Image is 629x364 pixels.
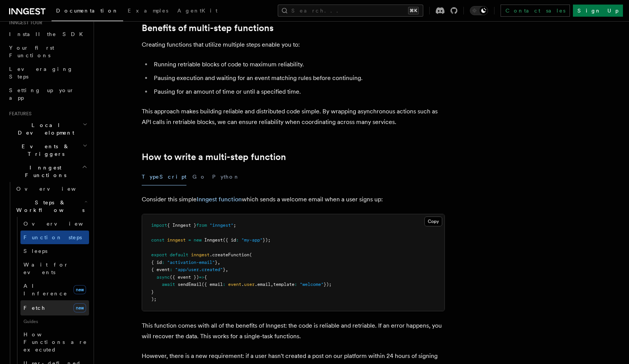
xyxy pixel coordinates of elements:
[6,41,89,62] a: Your first Functions
[263,237,271,243] span: });
[152,59,445,70] li: Running retriable blocks of code to maximum reliability.
[23,248,47,254] span: Sleeps
[199,275,204,280] span: =>
[223,282,225,287] span: :
[123,2,173,20] a: Examples
[255,282,271,287] span: .email
[6,62,89,83] a: Leveraging Steps
[23,331,87,353] span: How Functions are executed
[9,66,73,80] span: Leveraging Steps
[167,260,215,265] span: "activation-email"
[142,106,445,127] p: This approach makes building reliable and distributed code simple. By wrapping asynchronous actio...
[212,168,240,185] button: Python
[573,5,623,17] a: Sign Up
[16,186,94,192] span: Overview
[191,252,210,257] span: inngest
[6,161,89,182] button: Inngest Functions
[74,303,86,312] span: new
[204,237,223,243] span: Inngest
[244,282,255,287] span: user
[152,73,445,83] li: Pausing execution and waiting for an event matching rules before continuing.
[23,283,67,297] span: AI Inference
[6,118,89,140] button: Local Development
[20,217,89,231] a: Overview
[225,267,228,272] span: ,
[13,196,89,217] button: Steps & Workflows
[167,223,196,228] span: { Inngest }
[6,140,89,161] button: Events & Triggers
[151,237,164,243] span: const
[20,328,89,356] a: How Functions are executed
[6,83,89,105] a: Setting up your app
[6,143,83,158] span: Events & Triggers
[151,297,156,302] span: );
[194,237,202,243] span: new
[128,8,168,14] span: Examples
[13,199,84,214] span: Steps & Workflows
[142,39,445,50] p: Creating functions that utilize multiple steps enable you to:
[20,300,89,315] a: Fetchnew
[52,2,123,21] a: Documentation
[202,282,223,287] span: ({ email
[167,237,186,243] span: inngest
[215,260,217,265] span: }
[192,168,206,185] button: Go
[197,196,242,203] a: Inngest function
[228,282,241,287] span: event
[20,244,89,258] a: Sleeps
[241,237,263,243] span: "my-app"
[170,267,172,272] span: :
[196,223,207,228] span: from
[241,282,244,287] span: .
[173,2,222,20] a: AgentKit
[210,223,233,228] span: "inngest"
[13,182,89,196] a: Overview
[9,31,88,37] span: Install the SDK
[170,275,199,280] span: ({ event })
[23,305,45,311] span: Fetch
[178,282,202,287] span: sendEmail
[273,282,294,287] span: template
[470,6,488,15] button: Toggle dark mode
[210,252,249,257] span: .createFunction
[6,27,89,41] a: Install the SDK
[188,237,191,243] span: =
[20,231,89,244] a: Function steps
[271,282,273,287] span: ,
[151,289,154,295] span: }
[142,320,445,342] p: This function comes with all of the benefits of Inngest: the code is reliable and retriable. If a...
[23,221,102,227] span: Overview
[170,252,188,257] span: default
[152,86,445,97] li: Pausing for an amount of time or until a specified time.
[151,223,167,228] span: import
[9,45,54,58] span: Your first Functions
[233,223,236,228] span: ;
[501,5,570,17] a: Contact sales
[223,267,225,272] span: }
[223,237,236,243] span: ({ id
[424,217,442,226] button: Copy
[9,87,74,101] span: Setting up your app
[300,282,324,287] span: "welcome"
[175,267,223,272] span: "app/user.created"
[74,285,86,294] span: new
[142,168,186,185] button: TypeScript
[177,8,217,14] span: AgentKit
[249,252,252,257] span: (
[236,237,239,243] span: :
[56,8,119,14] span: Documentation
[324,282,332,287] span: });
[142,152,286,162] a: How to write a multi-step function
[294,282,297,287] span: :
[204,275,207,280] span: {
[6,20,42,26] span: Inngest tour
[278,5,423,17] button: Search...⌘K
[20,315,89,328] span: Guides
[6,121,83,136] span: Local Development
[142,23,274,33] a: Benefits of multi-step functions
[217,260,220,265] span: ,
[151,252,167,257] span: export
[162,260,164,265] span: :
[151,267,170,272] span: { event
[162,282,175,287] span: await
